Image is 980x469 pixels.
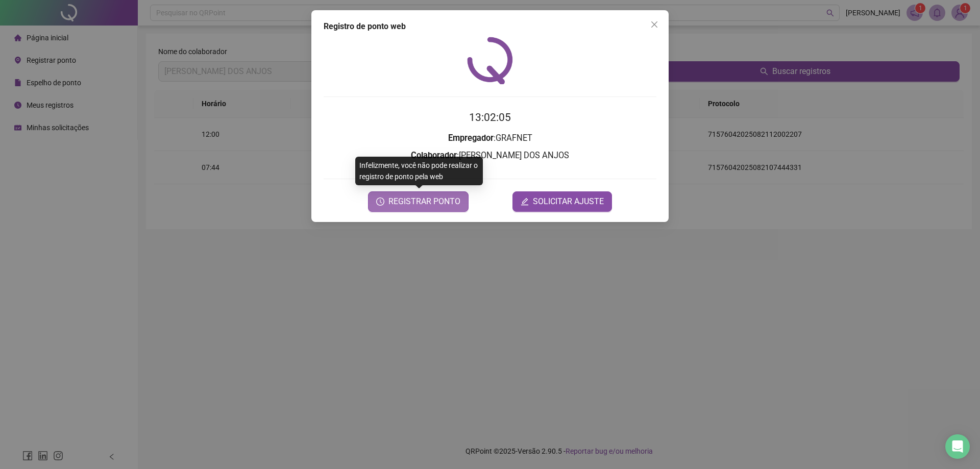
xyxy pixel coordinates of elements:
[646,16,663,33] button: Close
[376,198,384,206] span: clock-circle
[368,191,469,212] button: REGISTRAR PONTO
[324,149,656,162] h3: : [PERSON_NAME] DOS ANJOS
[324,132,656,145] h3: : GRAFNET
[533,195,604,208] span: SOLICITAR AJUSTE
[448,133,494,143] strong: Empregador
[521,198,529,206] span: edit
[388,195,460,208] span: REGISTRAR PONTO
[324,20,656,33] div: Registro de ponto web
[355,157,483,185] div: Infelizmente, você não pode realizar o registro de ponto pela web
[512,191,612,212] button: editSOLICITAR AJUSTE
[650,20,658,29] span: close
[467,37,513,84] img: QRPoint
[945,434,970,459] div: Open Intercom Messenger
[411,151,457,160] strong: Colaborador
[469,111,511,124] time: 13:02:05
